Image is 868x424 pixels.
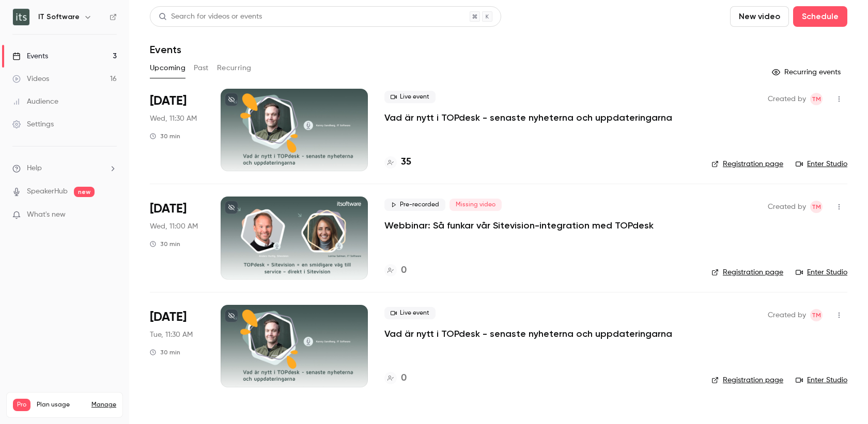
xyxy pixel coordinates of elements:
[150,348,180,356] div: 30 min
[384,307,436,319] span: Live event
[796,375,847,385] a: Enter Studio
[12,163,117,174] li: help-dropdown-opener
[711,267,783,278] a: Registration page
[150,330,193,340] span: Tue, 11:30 AM
[812,93,821,105] span: TM
[12,96,58,107] div: Audience
[150,305,204,387] div: Dec 16 Tue, 11:30 AM (Europe/Stockholm)
[150,60,185,76] button: Upcoming
[194,60,209,76] button: Past
[74,187,95,197] span: new
[730,6,789,27] button: New video
[812,201,821,213] span: TM
[384,264,407,278] a: 0
[150,221,198,232] span: Wed, 11:00 AM
[767,64,847,80] button: Recurring events
[401,155,411,169] h4: 35
[793,6,847,27] button: Schedule
[711,375,783,385] a: Registration page
[810,309,823,321] span: Tanya Masiyenka
[12,119,54,129] div: Settings
[150,132,180,140] div: 30 min
[768,93,806,105] span: Created by
[810,201,823,213] span: Tanya Masiyenka
[768,309,806,321] span: Created by
[12,51,48,61] div: Events
[13,9,29,25] img: IT Software
[384,91,436,103] span: Live event
[810,93,823,105] span: Tanya Masiyenka
[384,111,672,124] a: Vad är nytt i TOPdesk - senaste nyheterna och uppdateringarna
[150,240,180,248] div: 30 min
[150,93,187,109] span: [DATE]
[13,399,30,411] span: Pro
[150,89,204,171] div: Oct 22 Wed, 11:30 AM (Europe/Stockholm)
[12,74,49,84] div: Videos
[812,309,821,321] span: TM
[450,199,502,211] span: Missing video
[217,60,252,76] button: Recurring
[38,12,80,22] h6: IT Software
[401,371,407,385] h4: 0
[150,197,204,279] div: Nov 5 Wed, 11:00 AM (Europe/Stockholm)
[37,401,85,409] span: Plan usage
[796,267,847,278] a: Enter Studio
[27,163,42,174] span: Help
[768,201,806,213] span: Created by
[384,155,411,169] a: 35
[384,199,445,211] span: Pre-recorded
[384,219,654,232] a: Webbinar: Så funkar vår Sitevision-integration med TOPdesk
[150,201,187,217] span: [DATE]
[384,371,407,385] a: 0
[150,113,197,124] span: Wed, 11:30 AM
[159,11,262,22] div: Search for videos or events
[91,401,116,409] a: Manage
[401,264,407,278] h4: 0
[384,328,672,340] a: Vad är nytt i TOPdesk - senaste nyheterna och uppdateringarna
[150,43,181,56] h1: Events
[796,159,847,169] a: Enter Studio
[711,159,783,169] a: Registration page
[27,209,66,220] span: What's new
[150,309,187,325] span: [DATE]
[27,186,68,197] a: SpeakerHub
